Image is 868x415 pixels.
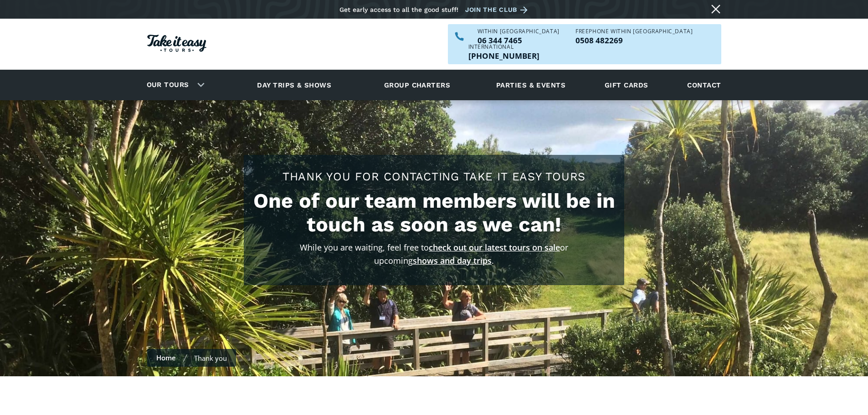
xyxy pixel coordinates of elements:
[136,72,212,97] div: Our tours
[253,169,615,184] h1: Thank you for contacting Take It Easy Tours
[468,52,539,60] a: Call us outside of NZ on +6463447465
[373,72,462,97] a: Group charters
[140,74,196,96] a: Our tours
[575,36,693,44] a: Call us freephone within NZ on 0508482269
[253,189,615,236] h2: One of our team members will be in touch as soon as we can!
[339,6,458,13] div: Get early access to all the good stuff!
[468,44,539,50] div: International
[478,36,560,44] p: 06 344 7465
[575,36,693,44] p: 0508 482269
[575,29,693,34] div: Freephone WITHIN [GEOGRAPHIC_DATA]
[429,242,560,253] a: check out our latest tours on sale
[478,29,560,34] div: WITHIN [GEOGRAPHIC_DATA]
[413,255,492,266] a: shows and day trips
[465,4,531,15] a: Join the club
[147,349,236,367] nav: breadcrumbs
[147,35,206,52] img: Take it easy Tours logo
[246,72,343,97] a: Day trips & shows
[683,72,725,97] a: Contact
[492,72,570,97] a: Parties & events
[709,2,723,16] a: Close message
[478,36,560,44] a: Call us within NZ on 063447465
[468,52,539,60] p: [PHONE_NUMBER]
[286,241,582,267] p: While you are waiting, feel free to or upcoming .
[600,72,653,97] a: Gift cards
[147,30,206,59] a: Homepage
[156,353,176,362] a: Home
[194,354,227,363] div: Thank you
